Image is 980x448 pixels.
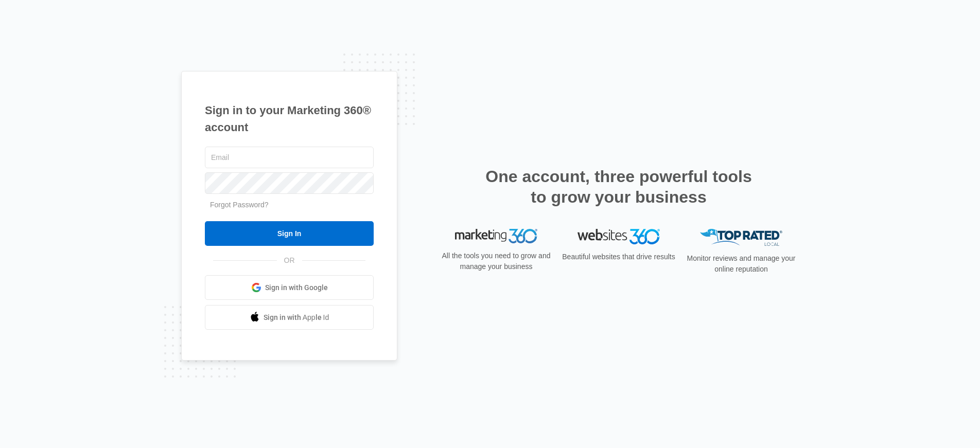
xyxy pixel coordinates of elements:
[205,305,374,330] a: Sign in with Apple Id
[210,201,269,209] a: Forgot Password?
[205,221,374,246] input: Sign In
[264,312,329,323] span: Sign in with Apple Id
[482,166,755,207] h2: One account, three powerful tools to grow your business
[265,282,328,293] span: Sign in with Google
[205,275,374,300] a: Sign in with Google
[684,253,799,275] p: Monitor reviews and manage your online reputation
[205,102,374,136] h1: Sign in to your Marketing 360® account
[439,250,554,272] p: All the tools you need to grow and manage your business
[205,147,374,168] input: Email
[561,252,676,262] p: Beautiful websites that drive results
[700,229,782,246] img: Top Rated Local
[277,255,302,266] span: OR
[577,229,660,244] img: Websites 360
[455,229,537,243] img: Marketing 360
